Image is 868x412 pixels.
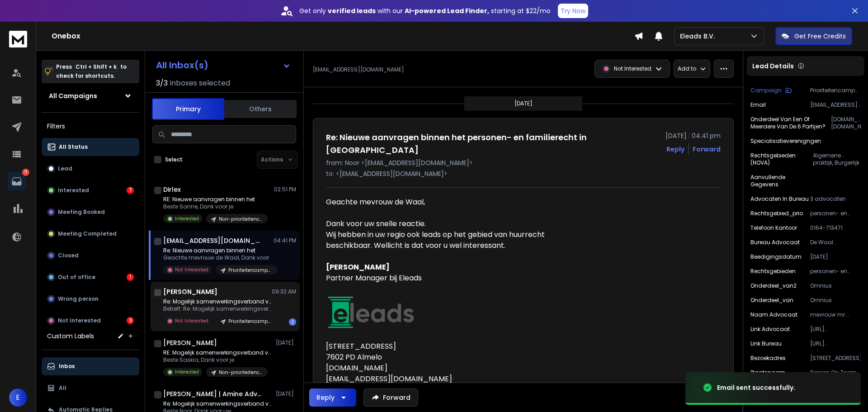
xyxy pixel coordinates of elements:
p: [DATE] [276,339,296,346]
p: Not Interested [614,65,651,72]
img: logo [9,31,27,47]
p: Aanvullende gegevens [750,174,812,188]
p: Meeting Completed [58,230,117,237]
button: All [42,379,139,397]
p: Bezoekadres [750,355,786,362]
p: Re: Mogelijk samenwerkingsverband voor civiel [163,298,272,305]
p: to: <[EMAIL_ADDRESS][DOMAIN_NAME]> [326,169,721,178]
button: E [9,388,27,407]
p: 09:32 AM [272,288,296,295]
p: Link Bureau [750,340,782,347]
p: Beedigingsdatum [750,253,802,260]
p: [URL][DOMAIN_NAME] [810,326,861,333]
p: Re: Nieuwe aanvragen binnen het [163,247,272,254]
p: Onderdeel van een of meerdere van de 6 partijen? [750,116,831,130]
button: Not Interested3 [42,312,139,330]
button: All Status [42,138,139,156]
button: Inbox [42,357,139,375]
p: Lead Details [752,62,794,71]
p: Inbox [59,363,75,370]
button: Meeting Completed [42,225,139,243]
h1: [PERSON_NAME] | Amine Advocatuur [163,389,263,398]
p: Email [750,101,766,109]
p: [DATE] [276,390,296,398]
p: Wrong person [58,295,99,303]
p: onderdeel_van [750,297,793,304]
p: Specialisatieverenigngen [750,137,821,145]
p: [DOMAIN_NAME], [DOMAIN_NAME] [831,116,861,130]
p: Eleads B.V. [680,32,718,41]
button: Out of office1 [42,268,139,286]
p: Re: Mogelijk samenwerkingsverband voor slachtofferzaken [163,400,272,407]
p: Link Advocaat [750,326,790,333]
h1: All Campaigns [49,91,97,100]
div: Email sent successfully. [717,383,795,392]
button: Get Free Credits [775,27,852,45]
p: Interested [175,215,199,222]
p: Beste Saskia, Dank voor je [163,356,272,364]
p: 02:51 PM [274,186,296,193]
p: De Waal Advocaten [810,239,861,246]
div: 1 [127,274,134,281]
p: Prioriteitencampagne Ochtend | Eleads [810,87,861,94]
div: Geachte mevrouw de Waal, [326,197,590,208]
p: Prioriteitencampagne Ochtend | Eleads [228,318,272,325]
p: Algemene praktijk, Burgerlijk recht [813,152,861,166]
button: All Inbox(s) [149,56,298,74]
p: Closed [58,252,79,259]
button: Lead [42,160,139,178]
button: Forward [363,388,418,407]
p: Geachte mevrouw de Waal, Dank voor [163,254,272,261]
button: Campaign [750,87,792,94]
p: Press to check for shortcuts. [56,62,127,81]
p: Rechtsgebieden (NOVA) [750,152,813,166]
h1: All Inbox(s) [156,61,208,70]
button: Meeting Booked [42,203,139,221]
div: [EMAIL_ADDRESS][DOMAIN_NAME] [326,374,590,384]
div: Dank voor uw snelle reactie. [326,218,590,229]
div: 3 [127,317,134,324]
p: All [59,384,66,392]
button: Reply [666,145,684,154]
h1: Dirlex [163,185,181,194]
div: [STREET_ADDRESS] [326,341,590,352]
strong: verified leads [328,6,376,15]
p: Not Interested [175,266,208,273]
div: Wij hebben in uw regio ook leads op het gebied van huurrecht beschikbaar. Wellicht is dat voor u ... [326,229,590,251]
button: Wrong person [42,290,139,308]
p: Naam Advocaat [750,311,797,318]
button: Others [224,99,297,119]
p: 0164-713471 [810,224,861,232]
label: Select [165,156,183,163]
p: [STREET_ADDRESS] [810,355,861,362]
p: [URL][DOMAIN_NAME] [810,340,861,347]
p: Not Interested [175,317,208,324]
button: Reply [309,388,356,407]
p: [DATE] [514,100,533,107]
p: Prioriteitencampagne Ochtend | Eleads [228,267,272,274]
p: rechtsgebieden [750,268,796,275]
p: onderdeel_van2 [750,282,797,289]
p: Not Interested [58,317,101,324]
p: Add to [678,65,696,72]
p: Get Free Credits [794,32,846,41]
button: Try Now [558,4,588,18]
p: Interested [175,369,199,375]
div: Partner Manager bij Eleads [326,273,590,294]
p: Omnius [810,297,861,304]
p: Advocaten in bureau [750,195,809,203]
span: Ctrl + Shift + k [74,62,118,72]
p: [EMAIL_ADDRESS][DOMAIN_NAME] [313,66,404,73]
p: [DATE] : 04:41 pm [665,131,721,140]
div: 7602 PD Almelo [326,352,590,363]
strong: AI-powered Lead Finder, [405,6,489,15]
button: All Campaigns [42,87,139,105]
h3: Custom Labels [47,331,94,341]
p: rechtsgebied_prio [750,210,803,217]
p: RE: Mogelijk samenwerkingsverband voor arbeidsrecht [163,349,272,356]
p: Campaign [750,87,782,94]
button: Primary [152,98,224,120]
p: Telefoon Kantoor [750,224,797,232]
